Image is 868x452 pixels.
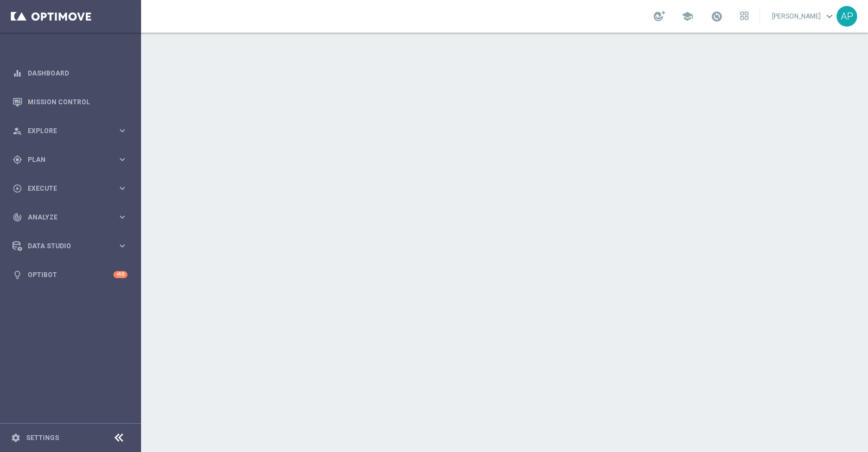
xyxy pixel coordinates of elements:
[12,155,128,164] button: gps_fixed Plan keyboard_arrow_right
[771,8,837,24] a: [PERSON_NAME]keyboard_arrow_down
[28,59,127,87] a: Dashboard
[12,184,128,193] button: play_circle_outline Execute keyboard_arrow_right
[12,68,22,78] i: equalizer
[12,212,117,222] div: Analyze
[12,87,127,116] div: Mission Control
[837,6,857,27] div: AP
[12,184,117,193] div: Execute
[12,127,128,135] button: person_search Explore keyboard_arrow_right
[26,435,59,441] a: Settings
[117,212,127,222] i: keyboard_arrow_right
[117,154,127,165] i: keyboard_arrow_right
[12,260,127,289] div: Optibot
[117,125,127,136] i: keyboard_arrow_right
[12,184,22,193] i: play_circle_outline
[28,128,117,134] span: Explore
[824,10,835,22] span: keyboard_arrow_down
[12,271,128,279] button: lightbulb Optibot +10
[28,260,113,289] a: Optibot
[28,87,127,116] a: Mission Control
[117,183,127,193] i: keyboard_arrow_right
[12,126,22,136] i: person_search
[12,213,128,222] button: track_changes Analyze keyboard_arrow_right
[12,69,128,78] button: equalizer Dashboard
[12,212,22,222] i: track_changes
[28,185,117,192] span: Execute
[12,126,117,136] div: Explore
[12,155,22,165] i: gps_fixed
[12,98,128,106] button: Mission Control
[12,270,22,280] i: lightbulb
[681,10,693,22] span: school
[28,243,117,249] span: Data Studio
[11,433,21,443] i: settings
[113,271,127,278] div: +10
[117,241,127,251] i: keyboard_arrow_right
[12,59,127,87] div: Dashboard
[12,241,117,251] div: Data Studio
[28,214,117,221] span: Analyze
[12,155,117,165] div: Plan
[12,242,128,250] button: Data Studio keyboard_arrow_right
[28,156,117,163] span: Plan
